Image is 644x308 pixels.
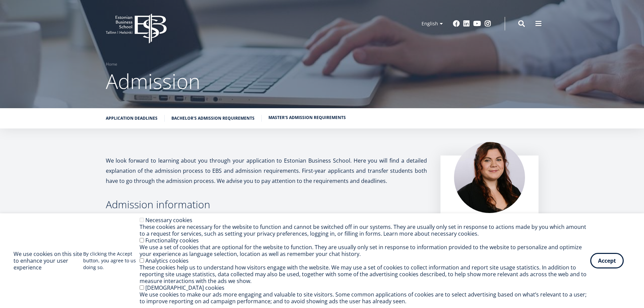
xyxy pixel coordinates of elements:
[268,114,346,121] a: Master's admission requirements
[140,264,590,284] div: These cookies help us to understand how visitors engage with the website. We may use a set of coo...
[454,142,525,213] img: liina reimann
[106,61,117,68] a: Home
[145,216,192,224] label: Necessary cookies
[106,156,427,186] p: We look forward to learning about you through your application to Estonian Business School. Here ...
[463,20,470,27] a: Linkedin
[106,115,158,122] a: Application deadlines
[140,223,590,237] div: These cookies are necessary for the website to function and cannot be switched off in our systems...
[453,20,460,27] a: Facebook
[145,257,189,264] label: Analytics cookies
[145,284,224,291] label: [DEMOGRAPHIC_DATA] cookies
[140,244,590,257] div: We use a set of cookies that are optional for the website to function. They are usually only set ...
[473,20,481,27] a: Youtube
[106,67,200,95] span: Admission
[140,291,590,305] div: We use cookies to make our ads more engaging and valuable to site visitors. Some common applicati...
[590,253,624,268] button: Accept
[106,199,427,210] h3: Admission information
[83,251,140,271] p: By clicking the Accept button, you agree to us doing so.
[171,115,255,122] a: Bachelor's admission requirements
[145,237,199,244] label: Functionality cookies
[14,251,83,271] h2: We use cookies on this site to enhance your user experience
[484,20,491,27] a: Instagram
